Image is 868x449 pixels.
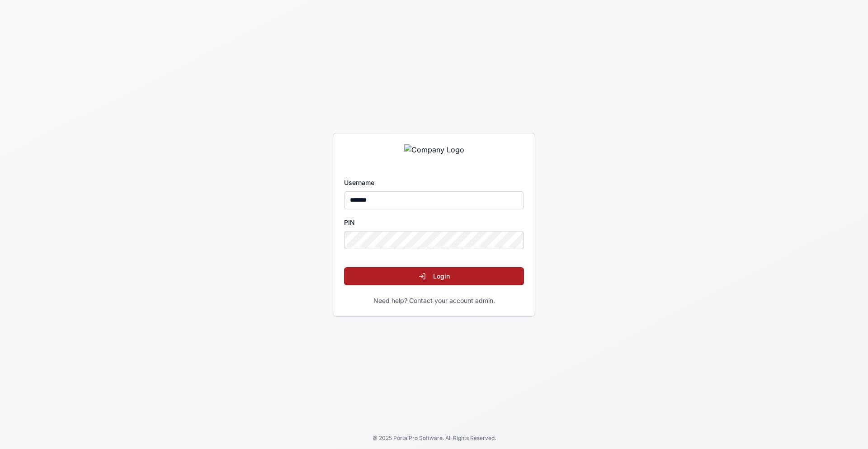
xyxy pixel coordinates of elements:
img: Company Logo [404,144,464,166]
label: Username [344,179,374,186]
label: PIN [344,218,355,226]
p: Need help? Contact your account admin. [344,296,524,305]
p: © 2025 PortalPro Software. All Rights Reserved. [7,435,861,442]
button: Login [344,267,524,285]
